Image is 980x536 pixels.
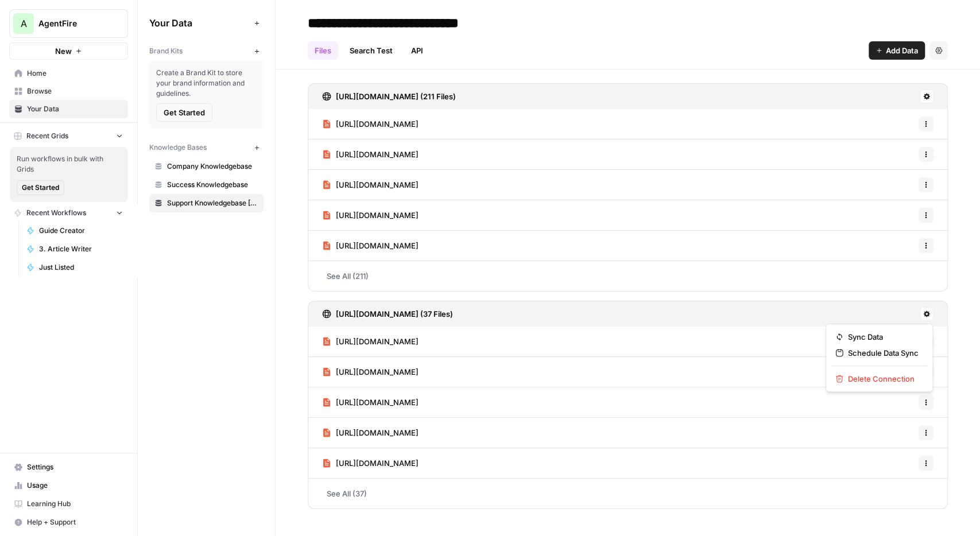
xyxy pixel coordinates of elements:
[9,100,128,118] a: Your Data
[404,41,430,60] a: API
[26,208,86,218] span: Recent Workflows
[9,127,128,145] button: Recent Grids
[336,457,419,469] span: [URL][DOMAIN_NAME]
[156,68,257,99] span: Create a Brand Kit to store your brand information and guidelines.
[336,179,419,191] span: [URL][DOMAIN_NAME]
[322,170,419,200] a: [URL][DOMAIN_NAME]
[9,9,128,38] button: Workspace: AgentFire
[336,397,419,408] span: [URL][DOMAIN_NAME]
[322,231,419,261] a: [URL][DOMAIN_NAME]
[9,64,128,83] a: Home
[322,109,419,139] a: [URL][DOMAIN_NAME]
[149,16,250,30] span: Your Data
[9,513,128,531] button: Help + Support
[9,476,128,495] a: Usage
[149,176,264,194] a: Success Knowledgebase
[322,357,419,387] a: [URL][DOMAIN_NAME]
[27,86,123,96] span: Browse
[336,336,419,347] span: [URL][DOMAIN_NAME]
[27,462,123,472] span: Settings
[322,139,419,169] a: [URL][DOMAIN_NAME]
[886,45,918,56] span: Add Data
[343,41,400,60] a: Search Test
[149,194,264,212] a: Support Knowledgebase [11/24]
[26,131,68,141] span: Recent Grids
[336,91,456,102] h3: [URL][DOMAIN_NAME] (211 Files)
[21,17,27,30] span: A
[308,41,338,60] a: Files
[27,104,123,114] span: Your Data
[39,244,123,254] span: 3. Article Writer
[39,226,123,236] span: Guide Creator
[322,418,419,448] a: [URL][DOMAIN_NAME]
[848,331,919,343] span: Sync Data
[21,222,128,240] a: Guide Creator
[336,209,419,221] span: [URL][DOMAIN_NAME]
[17,154,121,174] span: Run workflows in bulk with Grids
[336,240,419,251] span: [URL][DOMAIN_NAME]
[322,387,419,417] a: [URL][DOMAIN_NAME]
[27,480,123,491] span: Usage
[17,180,64,195] button: Get Started
[308,479,948,508] a: See All (37)
[39,262,123,273] span: Just Listed
[848,347,919,359] span: Schedule Data Sync
[164,107,205,118] span: Get Started
[27,68,123,79] span: Home
[167,198,258,208] span: Support Knowledgebase [11/24]
[322,200,419,230] a: [URL][DOMAIN_NAME]
[322,327,419,356] a: [URL][DOMAIN_NAME]
[869,41,925,60] button: Add Data
[336,366,419,378] span: [URL][DOMAIN_NAME]
[167,161,258,172] span: Company Knowledgebase
[322,448,419,478] a: [URL][DOMAIN_NAME]
[336,427,419,438] span: [URL][DOMAIN_NAME]
[9,458,128,476] a: Settings
[21,258,128,277] a: Just Listed
[149,142,207,153] span: Knowledge Bases
[149,157,264,176] a: Company Knowledgebase
[336,149,419,160] span: [URL][DOMAIN_NAME]
[27,517,123,527] span: Help + Support
[55,45,72,57] span: New
[322,84,456,109] a: [URL][DOMAIN_NAME] (211 Files)
[9,82,128,100] a: Browse
[322,301,453,327] a: [URL][DOMAIN_NAME] (37 Files)
[336,308,453,320] h3: [URL][DOMAIN_NAME] (37 Files)
[848,373,919,384] span: Delete Connection
[22,182,59,193] span: Get Started
[167,180,258,190] span: Success Knowledgebase
[149,46,183,56] span: Brand Kits
[308,261,948,291] a: See All (211)
[336,118,419,130] span: [URL][DOMAIN_NAME]
[9,495,128,513] a: Learning Hub
[27,499,123,509] span: Learning Hub
[21,240,128,258] a: 3. Article Writer
[156,103,212,122] button: Get Started
[9,42,128,60] button: New
[9,204,128,222] button: Recent Workflows
[38,18,108,29] span: AgentFire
